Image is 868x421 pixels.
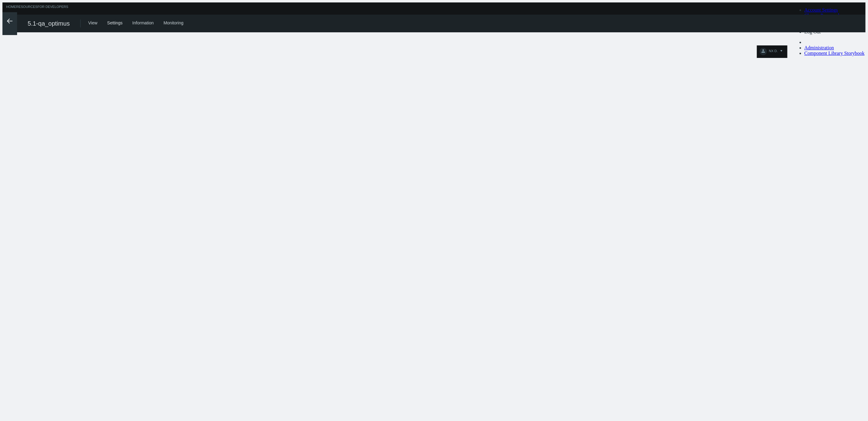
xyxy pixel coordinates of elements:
a: Change Password [805,13,839,18]
a: Component Library Storybook [805,51,865,56]
a: Administration [805,45,834,50]
a: View [88,20,97,25]
a: Resources [16,5,38,12]
button: NX D. [757,45,787,58]
span: NX D. [769,49,778,56]
span: 5.1-qa_optimus [28,20,70,27]
a: Account Settings [805,7,838,12]
div: Settings [107,20,123,31]
a: Information [132,20,154,25]
a: Monitoring [164,20,183,25]
a: For Developers [38,5,68,12]
a: Home [6,5,16,12]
